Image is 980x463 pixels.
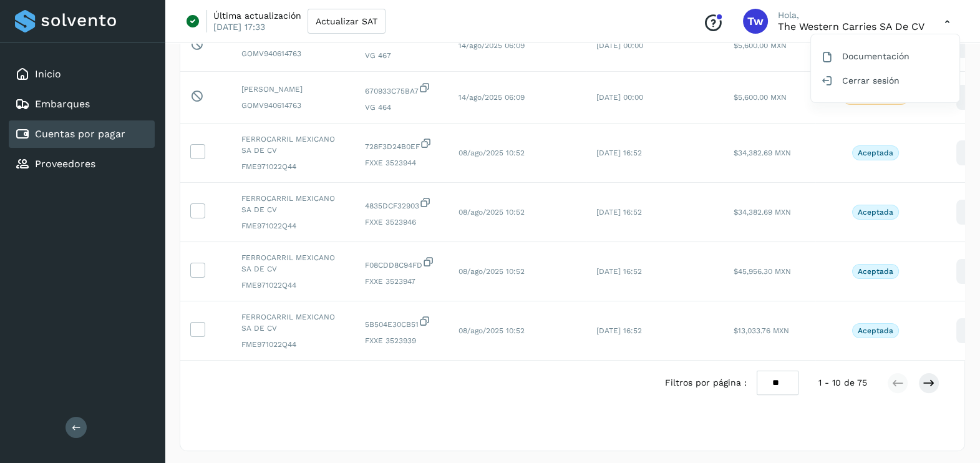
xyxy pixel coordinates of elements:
a: Embarques [35,98,90,110]
div: Inicio [9,61,155,88]
div: Embarques [9,90,155,118]
div: Proveedores [9,150,155,178]
a: Inicio [35,68,61,80]
a: Proveedores [35,158,95,170]
div: Cerrar sesión [811,69,959,92]
a: Cuentas por pagar [35,128,125,140]
div: Documentación [811,44,959,68]
div: Cuentas por pagar [9,120,155,148]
